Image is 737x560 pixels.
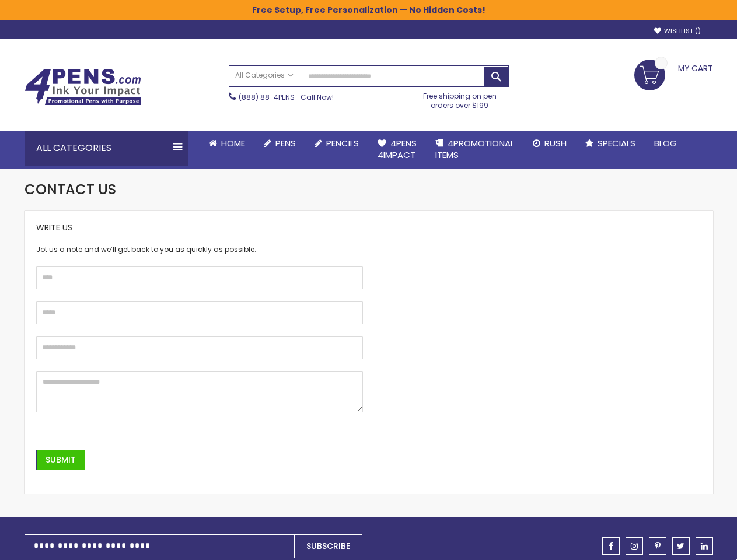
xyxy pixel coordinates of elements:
a: instagram [626,537,643,555]
a: Wishlist [654,27,701,36]
a: All Categories [229,66,299,85]
span: Rush [544,137,567,149]
div: Jot us a note and we’ll get back to you as quickly as possible. [36,245,363,254]
span: Contact Us [25,180,116,199]
span: 4PROMOTIONAL ITEMS [435,137,514,161]
span: pinterest [655,542,661,550]
span: Pencils [326,137,359,149]
span: 4Pens 4impact [378,137,417,161]
a: pinterest [649,537,666,555]
span: Home [221,137,245,149]
a: linkedin [696,537,713,555]
div: Free shipping on pen orders over $199 [411,87,509,110]
span: Pens [275,137,296,149]
a: twitter [672,537,690,555]
a: Pens [254,131,305,156]
img: 4Pens Custom Pens and Promotional Products [25,68,141,106]
a: Rush [523,131,576,156]
span: twitter [677,542,684,550]
a: 4Pens4impact [368,131,426,169]
span: linkedin [701,542,708,550]
span: - Call Now! [239,92,334,102]
a: Pencils [305,131,368,156]
a: Blog [645,131,686,156]
div: All Categories [25,131,188,166]
button: Subscribe [294,534,362,558]
a: facebook [602,537,620,555]
button: Submit [36,450,85,470]
span: Write Us [36,222,72,233]
span: Submit [46,454,76,466]
span: instagram [631,542,638,550]
span: Specials [598,137,635,149]
a: (888) 88-4PENS [239,92,295,102]
span: facebook [609,542,613,550]
a: 4PROMOTIONALITEMS [426,131,523,169]
span: All Categories [235,71,294,80]
span: Blog [654,137,677,149]
a: Specials [576,131,645,156]
span: Subscribe [306,540,350,552]
a: Home [200,131,254,156]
